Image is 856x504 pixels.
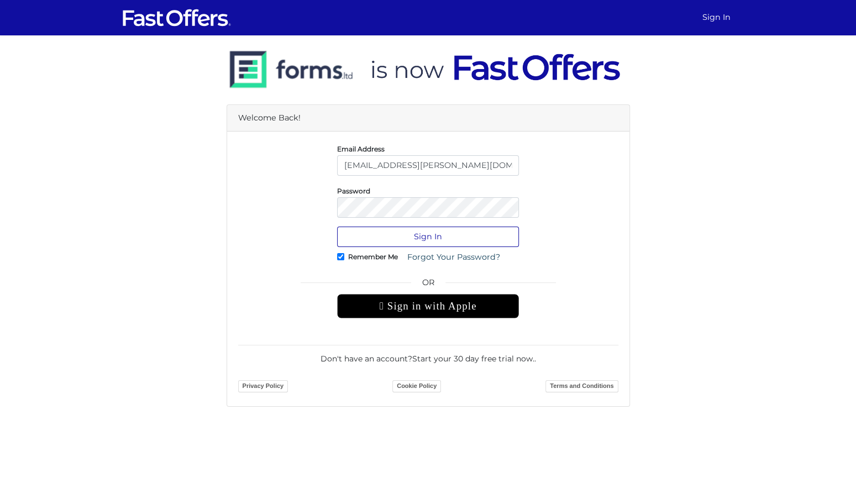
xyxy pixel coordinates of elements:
[238,345,618,365] div: Don't have an account? .
[698,7,735,28] a: Sign In
[337,294,519,318] div: Sign in with Apple
[337,276,519,294] span: OR
[348,255,398,258] label: Remember Me
[337,190,370,192] label: Password
[545,380,618,392] a: Terms and Conditions
[227,105,629,132] div: Welcome Back!
[238,380,288,392] a: Privacy Policy
[412,354,534,364] a: Start your 30 day free trial now.
[337,227,519,247] button: Sign In
[337,148,385,150] label: Email Address
[392,380,441,392] a: Cookie Policy
[337,155,519,176] input: E-Mail
[400,247,507,267] a: Forgot Your Password?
